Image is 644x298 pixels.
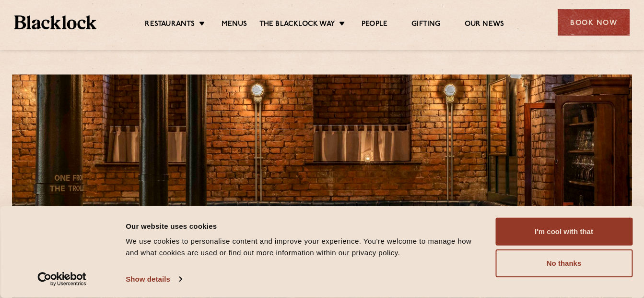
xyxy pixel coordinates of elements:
button: I'm cool with that [495,218,632,246]
a: The Blacklock Way [259,20,335,30]
a: Usercentrics Cookiebot - opens in a new window [20,272,104,286]
img: BL_Textured_Logo-footer-cropped.svg [14,15,96,29]
a: People [362,20,387,30]
a: Show details [126,272,181,286]
a: Our News [465,20,504,30]
a: Restaurants [145,20,195,30]
div: Our website uses cookies [126,220,484,232]
a: Menus [222,20,247,30]
a: Gifting [411,20,440,30]
button: No thanks [495,249,632,277]
div: Book Now [558,9,630,36]
div: We use cookies to personalise content and improve your experience. You're welcome to manage how a... [126,236,484,259]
